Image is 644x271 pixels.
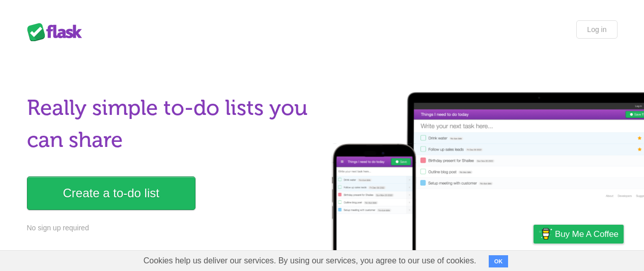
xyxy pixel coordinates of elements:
[27,223,316,233] p: No sign up required
[489,255,509,267] button: OK
[539,225,552,243] img: Buy me a coffee
[555,225,619,243] span: Buy me a coffee
[27,176,195,210] a: Create a to-do list
[576,20,617,39] a: Log in
[27,23,88,41] div: Flask Lists
[534,225,624,244] a: Buy me a coffee
[133,251,487,271] span: Cookies help us deliver our services. By using our services, you agree to our use of cookies.
[27,92,316,156] h1: Really simple to-do lists you can share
